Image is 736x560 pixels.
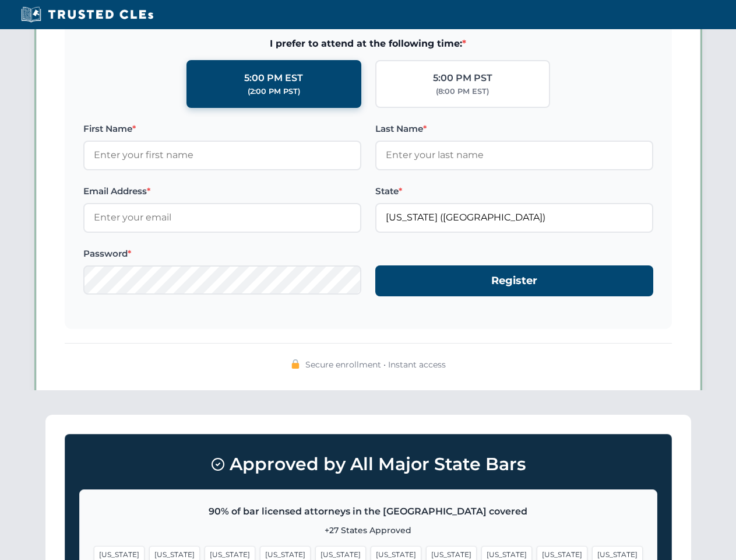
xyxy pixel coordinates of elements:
[433,71,492,86] div: 5:00 PM PST
[83,247,361,261] label: Password
[436,86,489,97] div: (8:00 PM EST)
[83,141,361,170] input: Enter your first name
[83,36,653,51] span: I prefer to attend at the following time:
[244,71,303,86] div: 5:00 PM EST
[375,122,653,136] label: Last Name
[94,524,643,537] p: +27 States Approved
[83,184,361,198] label: Email Address
[94,504,643,519] p: 90% of bar licensed attorneys in the [GEOGRAPHIC_DATA] covered
[375,141,653,170] input: Enter your last name
[248,86,300,97] div: (2:00 PM PST)
[291,359,300,369] img: 🔒
[17,6,157,23] img: Trusted CLEs
[375,203,653,232] input: Florida (FL)
[83,122,361,136] label: First Name
[375,184,653,198] label: State
[83,203,361,232] input: Enter your email
[79,449,657,480] h3: Approved by All Major State Bars
[375,265,653,296] button: Register
[305,358,446,371] span: Secure enrollment • Instant access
